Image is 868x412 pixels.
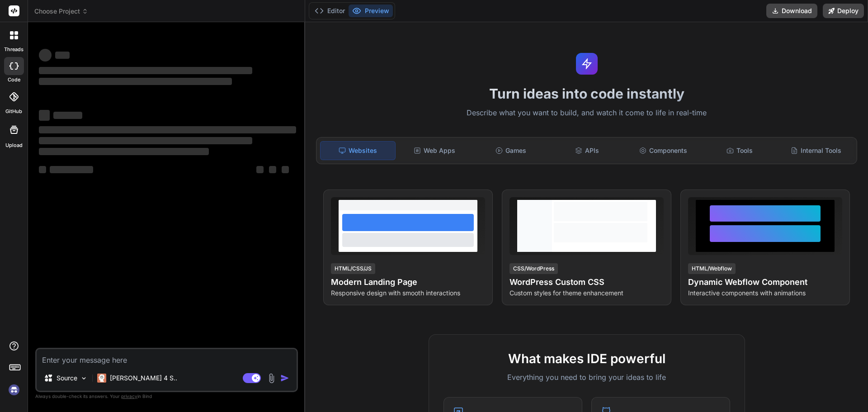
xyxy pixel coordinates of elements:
[55,52,70,59] span: ‌
[39,78,232,85] span: ‌
[509,263,558,274] div: CSS/WordPress
[703,141,777,160] div: Tools
[97,374,106,383] img: Claude 4 Sonnet
[688,276,842,289] h4: Dynamic Webflow Component
[39,166,46,173] span: ‌
[311,85,863,102] h1: Turn ideas into code instantly
[320,141,396,160] div: Websites
[626,141,701,160] div: Components
[474,141,548,160] div: Games
[688,289,842,298] p: Interactive components with animations
[6,382,22,398] img: signin
[256,166,264,173] span: ‌
[509,289,664,298] p: Custom styles for theme enhancement
[550,141,624,160] div: APIs
[5,108,22,115] label: GitHub
[823,4,864,18] button: Deploy
[331,263,375,274] div: HTML/CSS/JS
[50,166,93,173] span: ‌
[266,373,277,384] img: attachment
[8,76,20,84] label: code
[311,107,863,119] p: Describe what you want to build, and watch it come to life in real-time
[39,49,52,62] span: ‌
[5,142,23,149] label: Upload
[311,5,349,17] button: Editor
[349,5,393,17] button: Preview
[778,141,853,160] div: Internal Tools
[280,374,289,383] img: icon
[80,374,88,382] img: Pick Models
[688,263,736,274] div: HTML/Webflow
[443,372,730,383] p: Everything you need to bring your ideas to life
[34,7,88,16] span: Choose Project
[509,276,664,289] h4: WordPress Custom CSS
[4,46,24,53] label: threads
[331,289,485,298] p: Responsive design with smooth interactions
[39,67,252,74] span: ‌
[35,392,298,401] p: Always double-check its answers. Your in Bind
[39,126,296,133] span: ‌
[443,349,730,368] h2: What makes IDE powerful
[57,374,77,383] p: Source
[282,166,289,173] span: ‌
[53,112,82,119] span: ‌
[121,393,137,399] span: privacy
[397,141,472,160] div: Web Apps
[39,137,252,144] span: ‌
[766,4,817,18] button: Download
[39,110,50,121] span: ‌
[331,276,485,289] h4: Modern Landing Page
[269,166,276,173] span: ‌
[110,374,177,383] p: [PERSON_NAME] 4 S..
[39,148,209,155] span: ‌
